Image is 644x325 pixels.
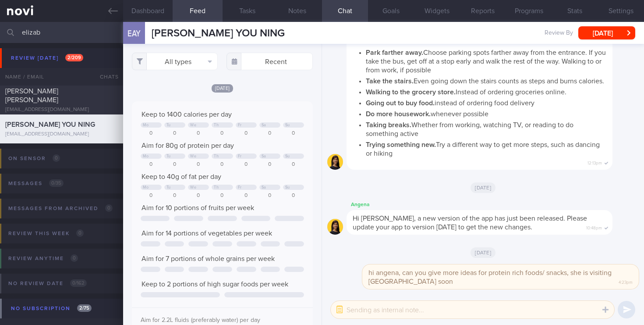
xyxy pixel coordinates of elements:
div: Th [214,185,219,190]
div: [EMAIL_ADDRESS][DOMAIN_NAME] [5,107,118,113]
div: Fr [238,154,242,159]
div: 0 [164,130,185,137]
span: 2 / 75 [77,304,92,312]
div: Sa [262,154,266,159]
div: Fr [238,185,242,190]
div: Mo [143,154,149,159]
span: Keep to 2 portions of high sugar foods per week [142,281,288,288]
div: We [190,123,196,128]
div: Messages from Archived [6,203,115,214]
div: 0 [236,161,257,168]
div: 0 [164,161,185,168]
span: [DATE] [471,247,495,258]
span: [DATE] [471,182,495,193]
div: 0 [188,130,209,137]
span: [PERSON_NAME] YOU NING [152,28,285,39]
div: Su [285,185,290,190]
span: 2 / 209 [65,54,83,61]
div: Review [DATE] [9,52,85,64]
div: Mo [143,123,149,128]
span: Review By [545,29,573,37]
div: EAY [121,17,147,50]
button: All types [132,53,218,70]
div: 0 [283,193,304,199]
div: Th [214,154,219,159]
span: [PERSON_NAME] YOU NING [5,121,95,128]
div: 0 [212,193,233,199]
div: Sa [262,185,266,190]
div: 0 [283,161,304,168]
div: 0 [141,161,162,168]
div: 0 [236,193,257,199]
div: Angena [347,200,639,210]
div: No subscription [9,303,94,314]
div: Review this week [6,228,86,239]
li: whenever possible [366,107,606,118]
strong: Taking breaks. [366,121,411,129]
div: We [190,154,196,159]
div: 0 [259,130,280,137]
span: Aim for 2.2L fluids (preferably water) per day [141,317,260,323]
div: Messages [6,178,66,189]
span: 0 / 162 [70,279,87,287]
span: 0 [71,254,78,262]
div: 0 [212,161,233,168]
span: 0 [105,204,113,212]
div: We [190,185,196,190]
span: Aim for 7 portions of whole grains per week [142,255,275,262]
span: [PERSON_NAME] [PERSON_NAME] [5,88,58,104]
div: [EMAIL_ADDRESS][DOMAIN_NAME] [5,131,118,138]
div: 0 [236,130,257,137]
span: Aim for 14 portions of vegetables per week [142,230,272,237]
div: Mo [143,185,149,190]
div: 0 [212,130,233,137]
div: 0 [259,161,280,168]
div: Tu [166,123,171,128]
div: 0 [259,193,280,199]
span: 0 / 35 [49,179,64,187]
span: Keep to 1400 calories per day [142,111,232,118]
div: Sa [262,123,266,128]
div: Chats [88,68,123,86]
li: Instead of ordering groceries online. [366,86,606,96]
div: Review anytime [6,253,80,264]
div: On sensor [6,153,62,164]
span: [DATE] [212,84,234,93]
div: 0 [164,193,185,199]
div: Su [285,154,290,159]
li: Try a different way to get more steps, such as dancing or hiking [366,138,606,158]
strong: Going out to buy food. [366,100,435,107]
li: Even going down the stairs counts as steps and burns calories. [366,75,606,86]
div: Tu [166,154,171,159]
span: 0 [53,154,60,162]
li: instead of ordering food delivery [366,96,606,107]
span: 12:13pm [587,158,602,166]
span: Hi [PERSON_NAME], a new version of the app has just been released. Please update your app to vers... [353,215,587,231]
span: 4:23pm [619,277,633,286]
span: Aim for 10 portions of fruits per week [142,204,254,211]
div: Fr [238,123,242,128]
span: 10:48pm [586,223,602,231]
span: 0 [76,229,84,237]
button: [DATE] [578,26,635,39]
li: Choose parking spots farther away from the entrance. If you take the bus, get off at a stop early... [366,46,606,75]
li: Whether from working, watching TV, or reading to do something active [366,118,606,138]
div: No review date [6,278,89,289]
div: Su [285,123,290,128]
strong: Take the stairs. [366,78,414,85]
div: 0 [188,193,209,199]
div: Th [214,123,219,128]
span: Keep to 40g of fat per day [142,173,221,180]
strong: Trying something new. [366,141,436,148]
span: Aim for 80g of protein per day [142,142,234,149]
div: Tu [166,185,171,190]
div: 0 [188,161,209,168]
strong: Park farther away. [366,49,423,56]
div: 0 [141,130,162,137]
div: 0 [141,193,162,199]
strong: Do more housework. [366,111,431,118]
div: 0 [283,130,304,137]
strong: Walking to the grocery store. [366,89,456,96]
span: hi angena, can you give more ideas for protein rich foods/ snacks, she is visiting [GEOGRAPHIC_DA... [368,269,612,285]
